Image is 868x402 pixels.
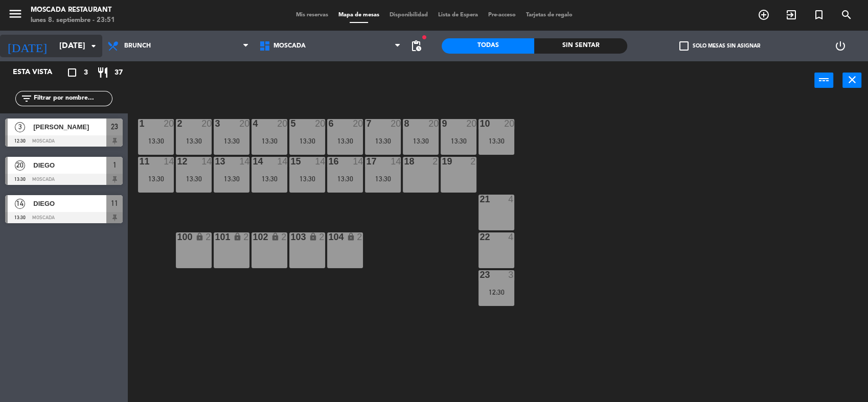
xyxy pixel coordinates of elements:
[479,270,480,279] div: 23
[281,232,287,242] div: 2
[365,137,401,145] div: 13:30
[139,119,140,128] div: 1
[271,232,280,241] i: lock
[205,232,212,242] div: 2
[289,137,325,145] div: 13:30
[273,42,306,50] span: Moscada
[366,119,367,128] div: 7
[679,41,760,51] label: Solo mesas sin asignar
[33,93,112,104] input: Filtrar por nombre...
[243,232,249,242] div: 2
[758,9,770,21] i: add_circle_outline
[508,232,514,242] div: 4
[253,119,253,128] div: 4
[177,157,177,166] div: 12
[214,175,249,182] div: 13:30
[15,199,25,209] span: 14
[813,9,825,21] i: turned_in_not
[478,137,514,145] div: 13:30
[840,9,853,21] i: search
[315,119,325,128] div: 20
[66,66,78,79] i: crop_square
[97,66,109,79] i: restaurant
[177,119,177,128] div: 2
[20,92,33,105] i: filter_list
[239,119,249,128] div: 20
[785,9,797,21] i: exit_to_app
[5,66,74,79] div: Esta vista
[508,195,514,204] div: 4
[679,41,689,51] span: check_box_outline_blank
[347,232,355,241] i: lock
[834,40,847,52] i: power_settings_new
[391,119,401,128] div: 20
[87,40,100,52] i: arrow_drop_down
[195,232,204,241] i: lock
[504,119,514,128] div: 20
[33,198,106,209] span: DIEGO
[115,67,123,79] span: 37
[31,15,115,26] div: lunes 8. septiembre - 23:51
[421,34,427,40] span: fiber_manual_record
[176,137,212,145] div: 13:30
[315,157,325,166] div: 14
[432,157,439,166] div: 2
[333,12,384,18] span: Mapa de mesas
[214,137,249,145] div: 13:30
[252,137,287,145] div: 13:30
[124,42,151,50] span: Brunch
[521,12,578,18] span: Tarjetas de regalo
[442,119,442,128] div: 9
[33,122,106,132] span: [PERSON_NAME]
[353,157,363,166] div: 14
[483,12,521,18] span: Pre-acceso
[239,157,249,166] div: 14
[479,195,480,204] div: 21
[433,12,483,18] span: Lista de Espera
[201,157,212,166] div: 14
[357,232,363,242] div: 2
[479,232,480,242] div: 22
[366,157,367,166] div: 17
[233,232,242,241] i: lock
[8,6,23,21] i: menu
[319,232,325,242] div: 2
[253,157,253,166] div: 14
[441,137,476,145] div: 13:30
[403,137,439,145] div: 13:30
[470,157,476,166] div: 2
[215,119,215,128] div: 3
[252,175,287,182] div: 13:30
[84,67,88,79] span: 3
[309,232,317,241] i: lock
[164,119,174,128] div: 20
[253,232,253,242] div: 102
[277,119,287,128] div: 20
[139,157,140,166] div: 11
[479,119,480,128] div: 10
[442,157,442,166] div: 19
[164,157,174,166] div: 14
[818,74,830,86] i: power_input
[15,122,25,132] span: 3
[327,175,363,182] div: 13:30
[327,137,363,145] div: 13:30
[201,119,212,128] div: 20
[138,175,174,182] div: 13:30
[138,137,174,145] div: 13:30
[177,232,177,242] div: 100
[176,175,212,182] div: 13:30
[846,74,858,86] i: close
[328,232,329,242] div: 104
[328,157,329,166] div: 16
[277,157,287,166] div: 14
[328,119,329,128] div: 6
[391,157,401,166] div: 14
[428,119,439,128] div: 20
[534,38,627,54] div: Sin sentar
